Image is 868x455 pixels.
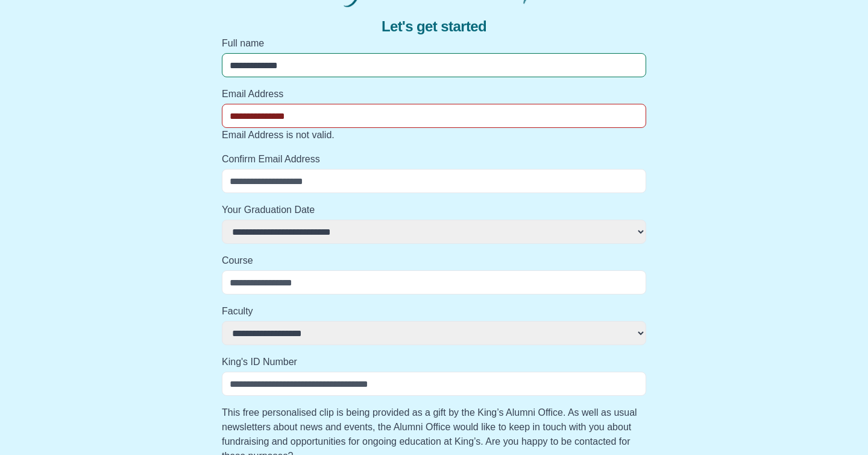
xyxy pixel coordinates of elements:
span: Email Address is not valid. [222,130,335,140]
label: King's ID Number [222,355,646,369]
label: Confirm Email Address [222,152,646,167]
label: Email Address [222,87,646,101]
label: Your Graduation Date [222,203,646,217]
label: Full name [222,36,646,51]
label: Faculty [222,304,646,319]
span: Let's get started [382,17,486,36]
label: Course [222,253,646,268]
